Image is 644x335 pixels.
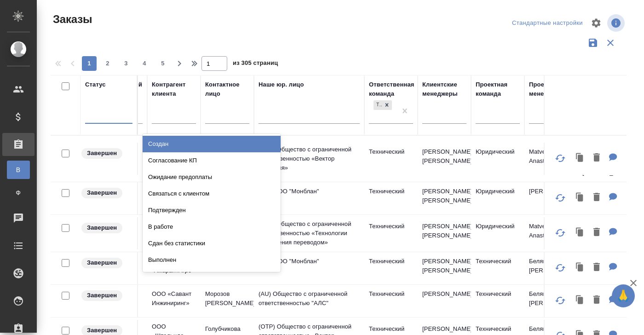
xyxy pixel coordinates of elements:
td: Юридический [471,182,524,214]
td: Технический [471,252,524,284]
span: 3 [119,59,133,68]
a: В [7,161,30,179]
td: Matveeva Anastasia [524,217,578,249]
td: [PERSON_NAME] [418,285,471,317]
button: 2 [100,56,115,71]
div: Статус [85,80,106,89]
button: Сохранить фильтры [584,34,602,52]
td: [PERSON_NAME] [PERSON_NAME] [418,143,471,175]
td: Технический [471,285,524,317]
button: Удалить [589,258,604,277]
button: Обновить [549,257,571,279]
td: Технический [364,143,418,175]
button: Клонировать [571,223,589,242]
td: [PERSON_NAME] [PERSON_NAME] [418,217,471,249]
button: Клонировать [571,149,589,167]
div: Согласование КП [143,152,281,169]
button: Удалить [589,291,604,310]
div: Клиентские менеджеры [422,80,466,98]
a: Ф [7,184,30,202]
p: ООО «Савант Инжиниринг» [152,289,196,308]
span: В [11,165,25,174]
div: В работе [143,219,281,235]
button: Сбросить фильтры [602,34,619,52]
button: Обновить [549,147,571,169]
td: Морозов [PERSON_NAME] [201,285,254,317]
td: Белякова [PERSON_NAME] [524,285,578,317]
div: Контрагент клиента [152,80,196,98]
div: Технический [374,100,382,110]
div: Выставляет КМ при направлении счета или после выполнения всех работ/сдачи заказа клиенту. Окончат... [80,222,132,234]
td: Технический [364,252,418,284]
button: Обновить [549,222,571,244]
div: Выполнен [143,252,281,268]
td: [PERSON_NAME] [PERSON_NAME] [418,182,471,214]
div: Создан [143,136,281,152]
button: 🙏 [612,284,635,307]
button: Клонировать [571,188,589,207]
span: Настроить таблицу [585,12,607,34]
button: Удалить [589,149,604,167]
td: (AU) Общество с ограниченной ответственностью "АЛС" [254,285,364,317]
button: 4 [137,56,152,71]
p: Завершен [87,258,117,267]
td: Белякова [PERSON_NAME] [524,252,578,284]
div: Технический [373,99,393,111]
div: Проектная команда [476,80,520,98]
div: Ответственная команда [369,80,414,98]
td: (TUP) Общество с ограниченной ответственностью «Технологии управления переводом» [254,215,364,252]
p: [PERSON_NAME] [PERSON_NAME], [PERSON_NAME] [PERSON_NAME] [582,140,627,177]
p: Завершен [87,149,117,158]
p: Завершен [87,326,117,335]
div: Контактное лицо [205,80,249,98]
td: (OTP) Общество с ограниченной ответственностью «Вектор Развития» [254,140,364,177]
div: Выставляет КМ при направлении счета или после выполнения всех работ/сдачи заказа клиенту. Окончат... [80,257,132,269]
span: 4 [137,59,152,68]
td: Юридический [471,217,524,249]
div: Сдан без статистики [143,235,281,252]
button: Обновить [549,289,571,312]
div: Связаться с клиентом [143,185,281,202]
td: Технический [364,217,418,249]
button: Удалить [589,223,604,242]
span: 2 [100,59,115,68]
span: 🙏 [615,286,631,306]
span: Посмотреть информацию [607,14,627,32]
p: Завершен [87,188,117,197]
button: 5 [155,56,170,71]
td: Технический [364,285,418,317]
p: Завершен [87,223,117,232]
button: Удалить [589,188,604,207]
div: Выставляет КМ при направлении счета или после выполнения всех работ/сдачи заказа клиенту. Окончат... [80,187,132,199]
span: Ф [11,188,25,197]
div: Выставляет КМ при направлении счета или после выполнения всех работ/сдачи заказа клиенту. Окончат... [80,289,132,302]
div: Завершен [143,268,281,285]
button: Клонировать [571,258,589,277]
button: Клонировать [571,291,589,310]
td: (МБ) ООО "Монблан" [254,182,364,214]
div: Наше юр. лицо [259,80,304,89]
td: Технический [364,182,418,214]
td: Matveeva Anastasia [524,143,578,175]
td: [PERSON_NAME] [PERSON_NAME] [418,252,471,284]
button: 3 [119,56,133,71]
div: Подтвержден [143,202,281,219]
button: Обновить [549,187,571,209]
div: split button [510,16,585,30]
p: Завершен [87,291,117,300]
td: (МБ) ООО "Монблан" [254,252,364,284]
span: 5 [155,59,170,68]
td: [PERSON_NAME] [524,182,578,214]
span: Заказы [51,12,92,27]
span: из 305 страниц [233,58,278,71]
div: Проектные менеджеры [529,80,573,98]
td: Юридический [471,143,524,175]
div: Ожидание предоплаты [143,169,281,185]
